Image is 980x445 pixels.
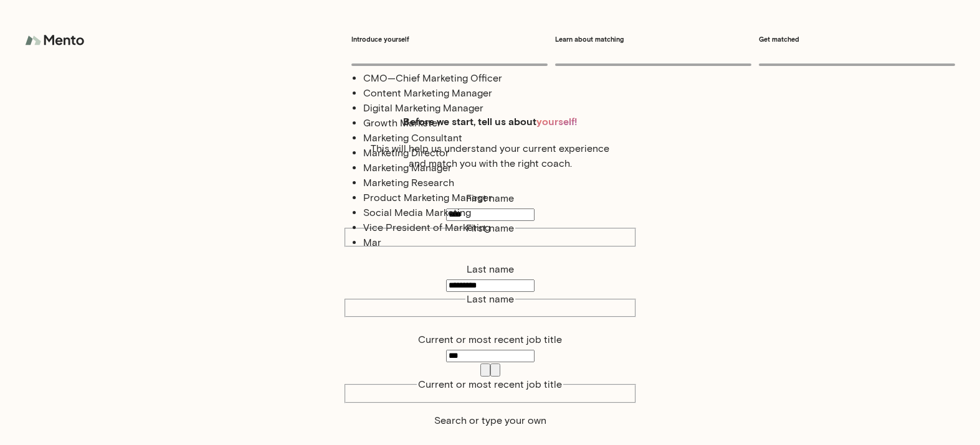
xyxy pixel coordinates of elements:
button: Close [490,363,500,377]
label: Current or most recent job title [418,334,562,345]
h6: Get matched [759,30,955,48]
p: Search or type your own [343,413,637,428]
h4: Before we start, tell us about [22,114,959,129]
h6: Introduce yourself [351,30,548,48]
label: Last name [467,263,514,275]
li: CMO—Chief Marketing Officer [363,71,632,86]
img: logo [25,28,87,53]
button: Clear [480,363,490,377]
li: Marketing Consultant [363,131,632,146]
li: Marketing Director [363,146,632,161]
span: Current or most recent job title [418,378,562,390]
li: Marketing Research [363,176,632,190]
li: Content Marketing Manager [363,86,632,101]
li: Digital Marketing Manager [363,101,632,116]
li: Mar [363,235,632,250]
li: Social Media Marketing [363,205,632,220]
li: Product Marketing Manager [363,190,632,205]
span: Last name [467,293,514,305]
li: Growth Marketer [363,116,632,131]
li: Marketing Manager [363,161,632,176]
li: Vice President of Marketing [363,220,632,235]
h6: Learn about matching [555,30,751,48]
